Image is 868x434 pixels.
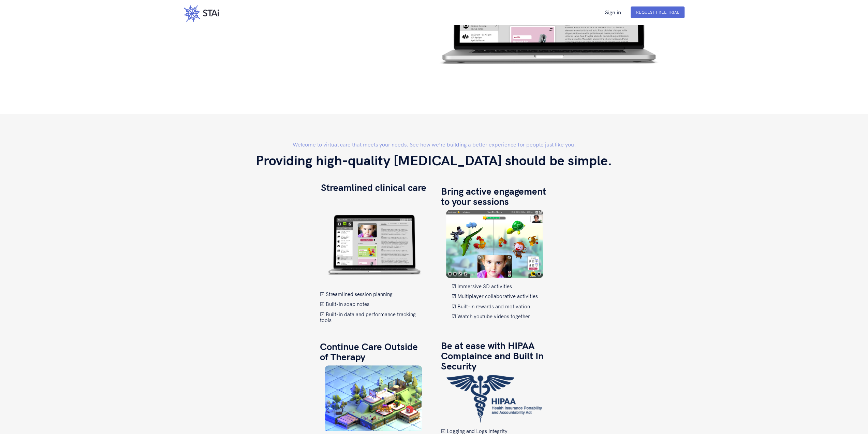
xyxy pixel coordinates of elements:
li: Built-in rewards and motivation [452,304,538,309]
li: Watch youtube videos together [452,313,538,319]
li: Streamlined session planning [320,291,427,297]
img: Girl in a jacket [446,210,543,278]
a: Request Free Trial [636,10,679,15]
img: Girl in a jacket [325,365,422,433]
button: Request Free Trial [631,6,685,18]
img: Girl in a jacket [325,196,422,286]
li: Multiplayer collaborative activities [452,293,538,299]
a: Sign in [600,9,627,15]
img: Girl in a jacket [446,375,543,423]
h4: Be at ease with HIPAA Complaince and Built In Security [441,340,548,371]
h4: Bring active engagement to your sessions [441,186,548,207]
h4: Continue Care Outside of Therapy [320,341,427,362]
li: Built-in data and performance tracking tools [320,311,427,323]
li: Built-in soap notes [320,301,427,307]
li: Logging and Logs Integrity [441,428,548,434]
li: Immersive 3D activities [452,283,538,289]
h3: Providing high-quality [MEDICAL_DATA] should be simple. [184,152,685,169]
h4: Streamlined clinical care [321,182,426,193]
h5: Welcome to virtual care that meets your needs. See how we’re building a better experience for peo... [184,141,685,148]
